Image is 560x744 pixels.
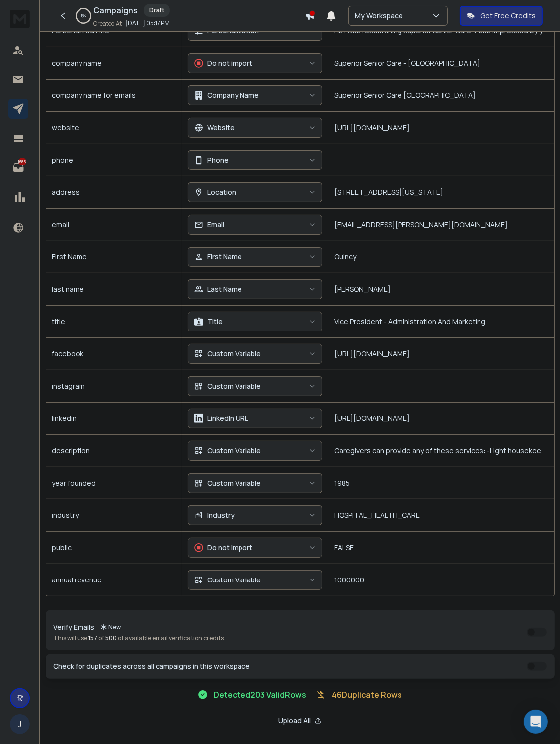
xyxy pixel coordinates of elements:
[194,446,261,456] div: Custom Variable
[194,543,252,553] div: Do not import
[328,47,554,79] td: Superior Senior Care - [GEOGRAPHIC_DATA]
[332,689,402,701] p: 46 Duplicate Rows
[194,349,261,359] div: Custom Variable
[328,305,554,337] td: Vice President - Administration And Marketing
[93,20,123,28] p: Created At:
[81,13,86,19] p: 1 %
[54,663,250,670] label: Check for duplicates across all campaigns in this workspace
[54,624,95,631] p: Verify Emails
[144,4,170,17] div: Draft
[194,317,223,327] div: Title
[328,467,554,499] td: 1985
[194,252,242,262] div: First Name
[125,19,170,27] p: [DATE] 05:17 PM
[328,79,554,111] td: Superior Senior Care [GEOGRAPHIC_DATA]
[194,123,235,133] div: Website
[328,402,554,434] td: [URL][DOMAIN_NAME]
[194,284,242,294] div: Last Name
[328,111,554,144] td: [URL][DOMAIN_NAME]
[194,220,224,230] div: Email
[93,4,138,16] h1: Campaigns
[194,478,261,488] div: Custom Variable
[524,710,548,734] div: Open Intercom Messenger
[328,337,554,370] td: [URL][DOMAIN_NAME]
[46,467,182,499] td: year founded
[355,11,407,21] p: My Workspace
[46,402,182,434] td: linkedin
[328,531,554,564] td: FALSE
[46,305,182,337] td: title
[54,634,226,642] p: This will use of of available email verification credits.
[460,6,543,26] button: Get Free Credits
[8,158,28,177] a: 1685
[194,575,261,585] div: Custom Variable
[194,90,259,100] div: Company Name
[328,273,554,305] td: [PERSON_NAME]
[46,241,182,273] td: First Name
[46,144,182,176] td: phone
[194,413,248,423] div: LinkedIn URL
[46,434,182,467] td: description
[46,273,182,305] td: last name
[194,510,235,520] div: Industry
[194,58,252,68] div: Do not import
[194,155,229,165] div: Phone
[328,499,554,531] td: HOSPITAL_HEALTH_CARE
[328,176,554,208] td: [STREET_ADDRESS][US_STATE]
[328,564,554,596] td: 1000000
[10,714,30,734] button: J
[46,111,182,144] td: website
[46,370,182,402] td: instagram
[46,79,182,111] td: company name for emails
[46,499,182,531] td: industry
[46,531,182,564] td: public
[328,241,554,273] td: Quincy
[328,208,554,241] td: [EMAIL_ADDRESS][PERSON_NAME][DOMAIN_NAME]
[46,208,182,241] td: email
[270,711,329,731] button: Upload All
[214,689,306,701] p: Detected 203 Valid Rows
[46,337,182,370] td: facebook
[46,47,182,79] td: company name
[46,176,182,208] td: address
[194,381,261,391] div: Custom Variable
[480,11,536,21] p: Get Free Credits
[46,564,182,596] td: annual revenue
[106,634,117,642] span: 500
[18,158,26,165] p: 1685
[89,634,98,642] span: 157
[194,187,236,197] div: Location
[97,622,125,632] div: New
[328,434,554,467] td: Caregivers can provide any of these services: -Light housekeeping -Meal Preparation -Shopping Ass...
